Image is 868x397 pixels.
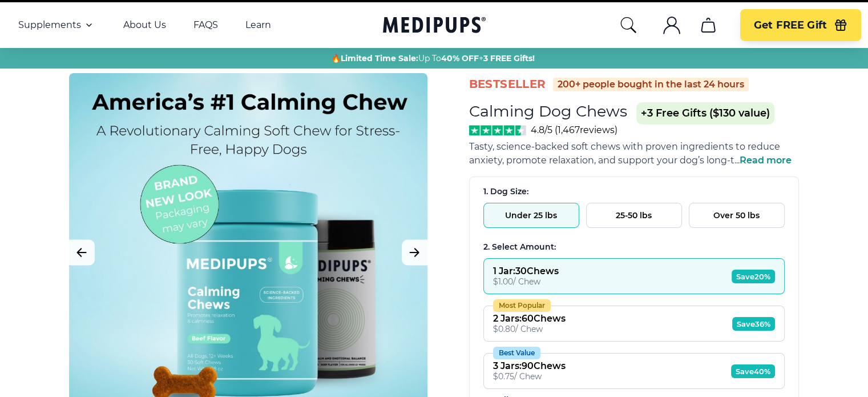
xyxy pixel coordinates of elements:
[493,299,551,312] div: Most Popular
[493,276,559,287] div: $ 1.00 / Chew
[732,270,775,283] span: Save 20%
[469,155,734,166] span: anxiety, promote relaxation, and support your dog’s long-t
[469,77,546,92] span: BestSeller
[740,9,861,41] button: Get FREE Gift
[731,364,775,378] span: Save 40%
[586,203,682,228] button: 25-50 lbs
[636,102,774,125] span: +3 Free Gifts ($130 value)
[193,19,218,31] a: FAQS
[689,203,785,228] button: Over 50 lbs
[69,240,95,266] button: Previous Image
[754,19,827,32] span: Get FREE Gift
[493,360,566,371] div: 3 Jars : 90 Chews
[619,16,637,34] button: search
[740,155,792,166] span: Read more
[493,266,559,276] div: 1 Jar : 30 Chews
[469,141,780,152] span: Tasty, science-backed soft chews with proven ingredients to reduce
[18,19,81,31] span: Supplements
[483,353,785,389] button: Best Value3 Jars:90Chews$0.75/ ChewSave40%
[469,125,527,135] img: Stars - 4.8
[695,11,722,39] button: cart
[483,258,785,294] button: 1 Jar:30Chews$1.00/ ChewSave20%
[493,324,566,334] div: $ 0.80 / Chew
[493,313,566,324] div: 2 Jars : 60 Chews
[493,371,566,382] div: $ 0.75 / Chew
[732,317,775,331] span: Save 36%
[383,14,486,38] a: Medipups
[553,78,749,91] div: 200+ people bought in the last 24 hours
[483,242,785,252] div: 2. Select Amount:
[18,18,96,32] button: Supplements
[402,240,427,266] button: Next Image
[331,53,535,64] span: 🔥 Up To +
[123,19,166,31] a: About Us
[493,347,540,359] div: Best Value
[483,203,579,228] button: Under 25 lbs
[658,11,685,39] button: account
[531,125,617,135] span: 4.8/5 ( 1,467 reviews)
[483,306,785,342] button: Most Popular2 Jars:60Chews$0.80/ ChewSave36%
[469,102,627,121] h1: Calming Dog Chews
[734,155,792,166] span: ...
[483,186,785,197] div: 1. Dog Size:
[245,19,271,31] a: Learn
